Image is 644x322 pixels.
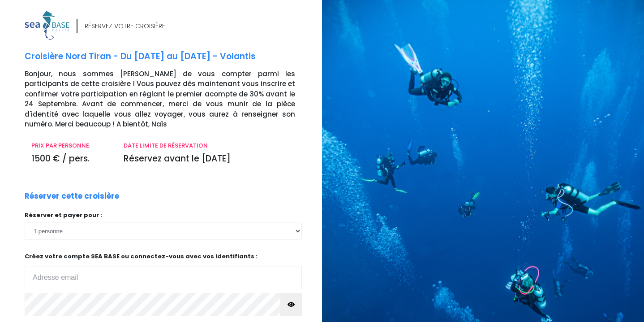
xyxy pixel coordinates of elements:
[85,22,165,31] div: RÉSERVEZ VOTRE CROISIÈRE
[25,191,119,202] p: Réserver cette croisière
[124,141,295,150] p: DATE LIMITE DE RÉSERVATION
[25,11,69,40] img: logo_color1.png
[31,152,110,165] p: 1500 € / pers.
[25,69,315,130] p: Bonjour, nous sommes [PERSON_NAME] de vous compter parmi les participants de cette croisière ! Vo...
[25,211,302,220] p: Réserver et payer pour :
[124,152,295,165] p: Réservez avant le [DATE]
[25,252,302,289] p: Créez votre compte SEA BASE ou connectez-vous avec vos identifiants :
[25,50,315,63] p: Croisière Nord Tiran - Du [DATE] au [DATE] - Volantis
[25,266,302,289] input: Adresse email
[31,141,110,150] p: PRIX PAR PERSONNE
